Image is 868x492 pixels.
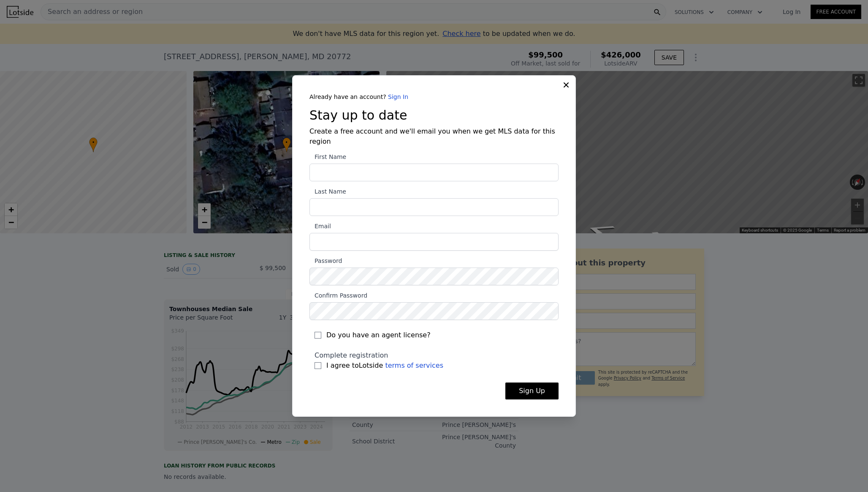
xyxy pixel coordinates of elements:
[315,351,388,359] span: Complete registration
[309,292,367,299] span: Confirm Password
[309,108,559,123] h3: Stay up to date
[309,268,559,285] input: Password
[385,361,443,369] a: terms of services
[309,93,559,101] div: Already have an account?
[309,188,346,195] span: Last Name
[309,302,559,320] input: Confirm Password
[388,93,408,100] a: Sign In
[309,223,331,230] span: Email
[309,126,559,147] h4: Create a free account and we'll email you when we get MLS data for this region
[326,361,443,371] span: I agree to Lotside
[309,257,342,264] span: Password
[309,164,559,181] input: First Name
[505,383,559,399] button: Sign Up
[315,332,321,339] input: Do you have an agent license?
[309,153,346,160] span: First Name
[326,330,431,340] span: Do you have an agent license?
[309,198,559,216] input: Last Name
[315,362,321,369] input: I agree toLotside terms of services
[309,233,559,251] input: Email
